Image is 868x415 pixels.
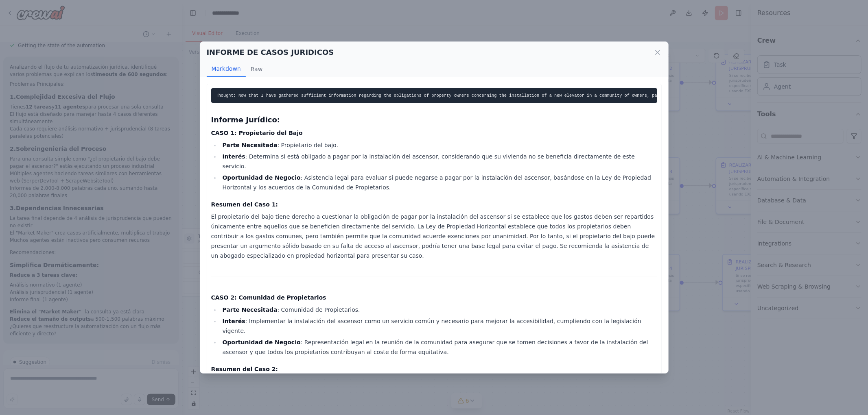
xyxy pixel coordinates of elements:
li: : Asistencia legal para evaluar si puede negarse a pagar por la instalación del ascensor, basándo... [220,173,657,192]
strong: Interés [222,318,245,324]
strong: Parte Necesitada [222,142,277,148]
strong: Parte Necesitada [222,306,277,313]
strong: Interés [222,153,245,160]
h2: INFORME DE CASOS JURIDICOS [207,47,334,58]
h4: CASO 2: Comunidad de Propietarios [211,293,657,302]
li: : Representación legal en la reunión de la comunidad para asegurar que se tomen decisiones a favo... [220,337,657,357]
li: : Implementar la instalación del ascensor como un servicio común y necesario para mejorar la acce... [220,316,657,336]
li: : Comunidad de Propietarios. [220,305,657,315]
h3: Informe Jurídico: [211,114,657,126]
p: El propietario del bajo tiene derecho a cuestionar la obligación de pagar por la instalación del ... [211,212,657,261]
strong: Oportunidad de Negocio [222,174,300,181]
button: Raw [246,61,267,77]
h4: Resumen del Caso 1: [211,200,657,209]
h4: CASO 1: Propietario del Bajo [211,129,657,137]
h4: Resumen del Caso 2: [211,365,657,373]
strong: Oportunidad de Negocio [222,339,300,345]
button: Markdown [207,61,246,77]
li: : Determina si está obligado a pagar por la instalación del ascensor, considerando que su viviend... [220,152,657,171]
li: : Propietario del bajo. [220,140,657,150]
